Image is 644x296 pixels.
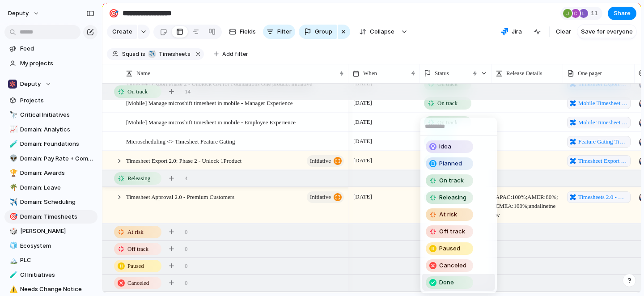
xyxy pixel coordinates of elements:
span: Planned [439,159,462,168]
span: On track [439,176,464,185]
span: Releasing [439,193,466,202]
span: Paused [439,244,460,253]
span: Idea [439,142,451,151]
span: Off track [439,227,465,236]
span: Done [439,278,454,287]
span: Canceled [439,261,466,270]
span: At risk [439,210,457,219]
